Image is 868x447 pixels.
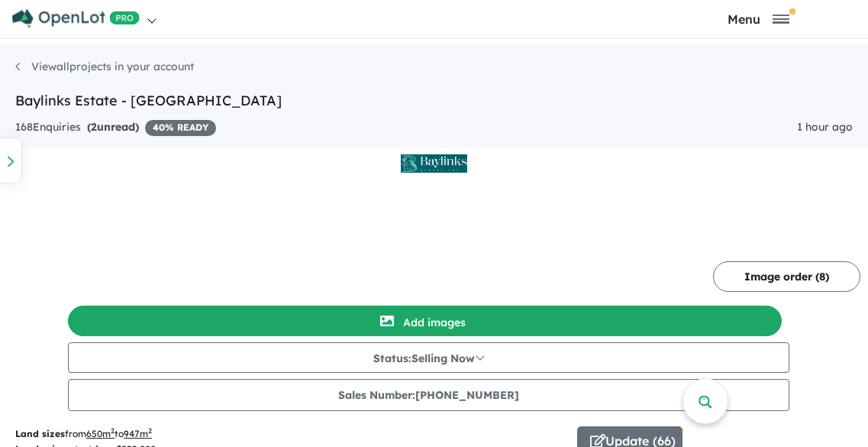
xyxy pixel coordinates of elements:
[148,426,152,435] sup: 2
[87,120,139,134] strong: ( unread)
[124,428,152,439] u: 947 m
[91,120,97,134] span: 2
[12,9,140,28] img: Openlot PRO Logo White
[15,428,65,439] b: Land sizes
[15,92,282,109] a: Baylinks Estate - [GEOGRAPHIC_DATA]
[68,342,789,373] button: Status:Selling Now
[68,306,782,336] button: Add images
[15,118,216,137] div: 168 Enquir ies
[115,428,152,439] span: to
[68,379,789,411] button: Sales Number:[PHONE_NUMBER]
[653,11,864,26] button: Toggle navigation
[15,59,853,90] nav: breadcrumb
[145,120,216,136] span: 40 % READY
[15,426,566,442] p: from
[15,60,194,73] a: Viewallprojects in your account
[797,118,853,137] div: 1 hour ago
[6,154,862,173] img: Baylinks Estate - Pialba Logo
[86,428,115,439] u: 650 m
[713,261,860,292] button: Image order (8)
[111,426,115,435] sup: 2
